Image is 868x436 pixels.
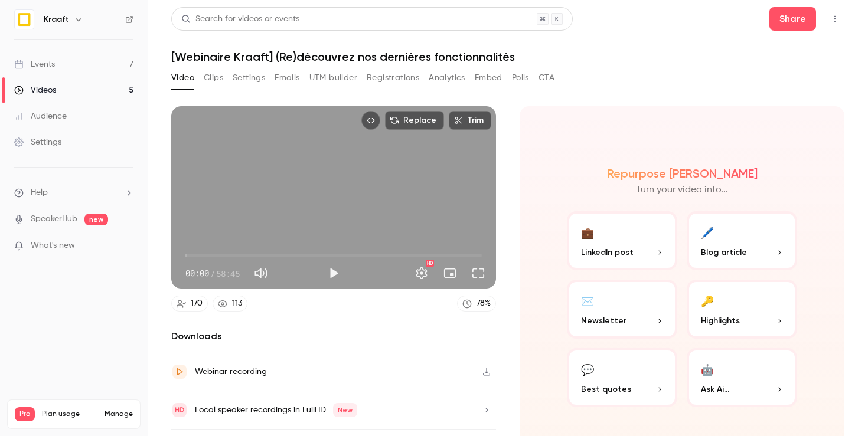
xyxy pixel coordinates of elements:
button: Registrations [367,68,419,87]
button: Share [769,7,816,31]
button: UTM builder [309,68,357,87]
h2: Repurpose [PERSON_NAME] [607,166,758,181]
button: 🔑Highlights [687,280,797,339]
button: Emails [275,68,299,87]
div: 78 % [477,297,491,310]
h2: Downloads [171,329,496,343]
span: Help [31,186,48,199]
span: / [210,267,215,280]
div: 💼 [581,223,594,241]
button: Turn on miniplayer [438,261,462,285]
div: 113 [232,297,242,310]
button: Polls [512,68,529,87]
div: Events [14,58,55,70]
button: ✉️Newsletter [567,280,677,339]
button: Full screen [466,261,490,285]
button: 💬Best quotes [567,348,677,407]
span: LinkedIn post [581,246,634,258]
iframe: Noticeable Trigger [119,241,133,251]
span: Plan usage [42,409,97,419]
div: ✉️ [581,291,594,310]
div: Videos [14,84,56,96]
div: 💬 [581,360,594,378]
button: Replace [385,111,444,130]
span: What's new [31,240,75,252]
a: SpeakerHub [31,213,77,225]
button: Settings [233,68,265,87]
span: new [84,214,108,225]
span: Pro [15,407,35,421]
span: Blog article [701,246,747,258]
button: Play [322,261,345,285]
div: 🔑 [701,291,714,310]
a: 113 [213,296,247,312]
span: Ask Ai... [701,383,729,395]
div: Audience [14,110,67,122]
button: Clips [204,68,223,87]
img: Kraaft [15,10,34,29]
span: Highlights [701,314,740,327]
button: 🖊️Blog article [687,211,797,270]
button: 💼LinkedIn post [567,211,677,270]
a: Manage [105,409,133,419]
button: Trim [449,111,491,130]
h1: [Webinaire Kraaft] (Re)découvrez nos dernières fonctionnalités [171,50,844,64]
button: Embed video [361,111,380,130]
button: 🤖Ask Ai... [687,348,797,407]
p: Turn your video into... [636,183,728,197]
button: Top Bar Actions [825,9,844,28]
div: 170 [191,297,203,310]
div: 🖊️ [701,223,714,241]
button: Video [171,68,194,87]
h6: Kraaft [44,14,69,25]
button: Embed [475,68,502,87]
a: 170 [171,296,208,312]
span: Best quotes [581,383,631,395]
div: Local speaker recordings in FullHD [195,403,357,417]
li: help-dropdown-opener [14,186,133,199]
div: 00:00 [185,267,240,280]
div: Settings [14,136,61,148]
span: 00:00 [185,267,209,280]
button: Mute [249,261,273,285]
span: Newsletter [581,314,626,327]
span: 58:45 [216,267,240,280]
div: Search for videos or events [181,13,299,25]
span: New [333,403,357,417]
a: 78% [457,296,496,312]
button: CTA [539,68,554,87]
div: HD [426,260,434,267]
button: Settings [410,261,433,285]
div: 🤖 [701,360,714,378]
div: Webinar recording [195,365,267,379]
button: Analytics [429,68,465,87]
